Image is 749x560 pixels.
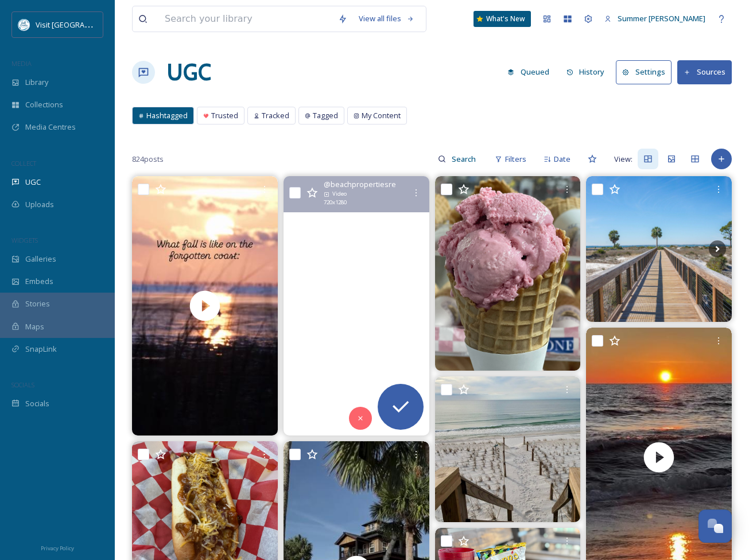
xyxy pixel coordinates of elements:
[502,61,561,83] a: Queued
[146,110,188,121] span: Hashtagged
[41,540,74,554] a: Privacy Policy
[25,276,53,287] span: Embeds
[25,99,63,110] span: Collections
[25,398,49,409] span: Socials
[618,13,705,24] span: Summer [PERSON_NAME]
[502,61,555,83] button: Queued
[561,61,611,83] button: History
[41,545,74,552] span: Privacy Policy
[211,110,238,121] span: Trusted
[25,77,48,88] span: Library
[25,344,57,355] span: SnapLink
[132,176,278,435] video: Welcome fall! It’s that time of year where the sunsets are always golden and the fish bite is alw...
[353,7,420,30] a: View all files
[332,190,347,198] span: Video
[561,61,616,83] a: History
[586,176,732,322] img: The path to family memories starts right here! 🌊✨ Private beach access? We've got you!!! Book you...
[505,154,526,165] span: Filters
[313,110,338,121] span: Tagged
[36,19,125,30] span: Visit [GEOGRAPHIC_DATA]
[11,380,34,389] span: SOCIALS
[166,55,211,90] a: UGC
[284,176,429,435] video: You wanna go grab coffee in Port St. Joe? ☕✨ Whether you’re headed to or from Windmark or Mexico ...
[25,321,44,332] span: Maps
[132,154,164,165] span: 824 posts
[25,199,54,210] span: Uploads
[446,147,483,170] input: Search
[262,110,289,121] span: Tracked
[25,177,41,188] span: UGC
[554,154,571,165] span: Date
[25,254,56,265] span: Galleries
[435,176,581,370] img: Some days just scream for ice cream. Two scoops? Three? We don’t judge. 😉🍦 #BeachDayFuel #scallop...
[324,199,347,207] span: 720 x 1280
[159,6,332,32] input: Search your library
[11,236,38,244] span: WIDGETS
[25,122,76,133] span: Media Centres
[616,60,677,84] a: Settings
[616,60,672,84] button: Settings
[132,176,278,435] img: thumbnail
[11,159,36,168] span: COLLECT
[698,510,732,543] button: Open Chat
[474,11,531,27] a: What's New
[11,59,32,68] span: MEDIA
[25,298,50,309] span: Stories
[599,7,711,30] a: Summer [PERSON_NAME]
[362,110,401,121] span: My Content
[18,19,30,30] img: download%20%282%29.png
[677,60,732,84] button: Sources
[614,154,632,165] span: View:
[435,376,581,522] img: Relax, recharge, repeat. Book your stay at Blue Moon Cape House in Cape San Blas Fl. 🌴☀️ LINK IN ...
[324,179,396,190] span: @ beachpropertiesre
